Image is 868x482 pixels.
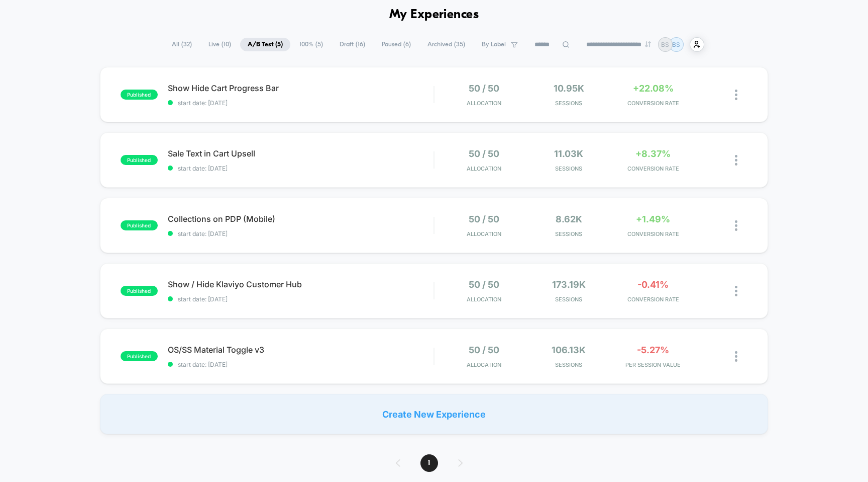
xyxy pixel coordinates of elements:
span: Live ( 10 ) [201,38,239,51]
span: +1.49% [636,214,670,224]
span: Sessions [529,165,608,172]
span: Sessions [529,361,608,368]
span: Paused ( 6 ) [374,38,418,51]
span: Archived ( 35 ) [420,38,473,51]
img: close [735,90,737,100]
span: +22.08% [633,83,674,94]
span: All ( 32 ) [164,38,199,51]
span: Sale Text in Cart Upsell [168,148,434,158]
span: 106.13k [552,345,586,355]
span: 10.95k [554,83,584,94]
span: published [121,220,158,230]
span: Allocation [467,230,501,237]
span: start date: [DATE] [168,361,434,368]
img: close [735,286,737,296]
div: Create New Experience [100,394,769,434]
span: start date: [DATE] [168,99,434,107]
span: 50 / 50 [469,345,499,355]
span: Sessions [529,230,608,237]
span: start date: [DATE] [168,230,434,237]
span: 8.62k [556,214,582,224]
span: -0.41% [637,279,669,290]
span: published [121,351,158,361]
img: close [735,351,737,362]
span: Collections on PDP (Mobile) [168,214,434,224]
span: 1 [420,454,438,472]
span: CONVERSION RATE [613,100,693,107]
span: 50 / 50 [469,279,499,290]
span: start date: [DATE] [168,165,434,172]
img: close [735,155,737,166]
span: OS/SS Material Toggle v3 [168,345,434,355]
span: CONVERSION RATE [613,165,693,172]
span: Allocation [467,361,501,368]
span: 100% ( 5 ) [292,38,331,51]
span: -5.27% [637,345,669,355]
span: 50 / 50 [469,83,499,94]
span: Allocation [467,165,501,172]
span: 50 / 50 [469,214,499,224]
span: published [121,155,158,165]
span: +8.37% [635,148,671,159]
span: published [121,286,158,296]
h1: My Experiences [389,8,479,22]
span: Draft ( 16 ) [332,38,373,51]
span: CONVERSION RATE [613,296,693,303]
span: Sessions [529,296,608,303]
span: A/B Test ( 5 ) [240,38,290,51]
img: close [735,220,737,231]
p: BS [672,41,680,48]
span: published [121,90,158,100]
span: Allocation [467,100,501,107]
img: end [645,41,651,47]
span: start date: [DATE] [168,295,434,303]
span: By Label [482,41,506,48]
span: PER SESSION VALUE [613,361,693,368]
span: 50 / 50 [469,148,499,159]
span: CONVERSION RATE [613,230,693,237]
span: 11.03k [554,148,583,159]
span: Show Hide Cart Progress Bar [168,83,434,93]
span: 173.19k [552,279,586,290]
span: Allocation [467,296,501,303]
span: Sessions [529,100,608,107]
p: BS [661,41,669,48]
span: Show / Hide Klaviyo Customer Hub [168,279,434,289]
